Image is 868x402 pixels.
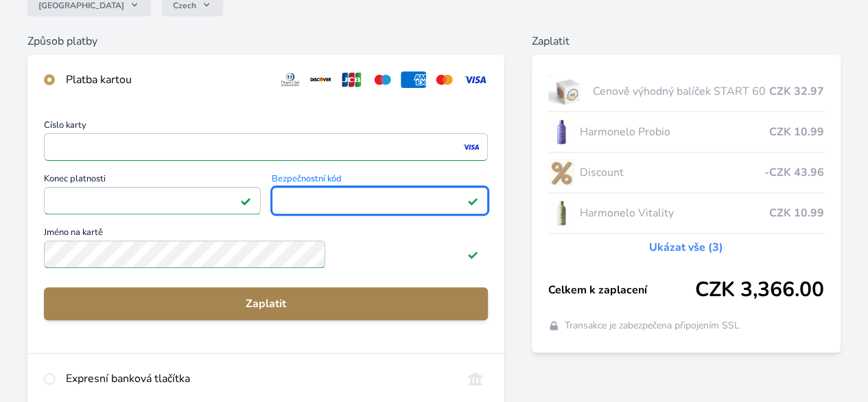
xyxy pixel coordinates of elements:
[278,191,482,210] iframe: Iframe pro bezpečnostní kód
[462,370,488,387] img: onlineBanking_CZ.svg
[278,71,303,88] img: diners.svg
[769,205,824,221] span: CZK 10.99
[44,175,261,187] span: Konec platnosti
[44,287,488,320] button: Zaplatit
[548,115,574,149] img: CLEAN_PROBIO_se_stinem_x-lo.jpg
[769,124,824,140] span: CZK 10.99
[649,239,723,256] a: Ukázat vše (3)
[467,195,478,206] img: Platné pole
[66,71,267,88] div: Platba kartou
[548,196,574,230] img: CLEAN_VITALITY_se_stinem_x-lo.jpg
[695,278,824,302] span: CZK 3,366.00
[50,137,482,157] iframe: Iframe pro číslo karty
[532,33,841,49] h6: Zaplatit
[580,164,764,181] span: Discount
[580,124,769,140] span: Harmonelo Probio
[548,155,574,190] img: discount-lo.png
[467,249,478,260] img: Platné pole
[339,71,364,88] img: jcb.svg
[462,71,488,88] img: visa.svg
[548,282,695,298] span: Celkem k zaplacení
[44,121,488,133] span: Číslo karty
[272,175,489,187] span: Bezpečnostní kód
[565,319,740,333] span: Transakce je zabezpečena připojením SSL
[66,370,451,387] div: Expresní banková tlačítka
[764,164,824,181] span: -CZK 43.96
[50,191,255,210] iframe: Iframe pro datum vypršení platnosti
[55,295,477,312] span: Zaplatit
[44,241,325,268] input: Jméno na kartěPlatné pole
[432,71,457,88] img: mc.svg
[593,83,769,100] span: Cenově výhodný balíček START 60
[44,228,488,241] span: Jméno na kartě
[240,195,251,206] img: Platné pole
[27,33,504,49] h6: Způsob platby
[462,141,480,153] img: visa
[370,71,395,88] img: maestro.svg
[401,71,426,88] img: amex.svg
[769,83,824,100] span: CZK 32.97
[580,205,769,221] span: Harmonelo Vitality
[548,74,587,109] img: start.jpg
[308,71,333,88] img: discover.svg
